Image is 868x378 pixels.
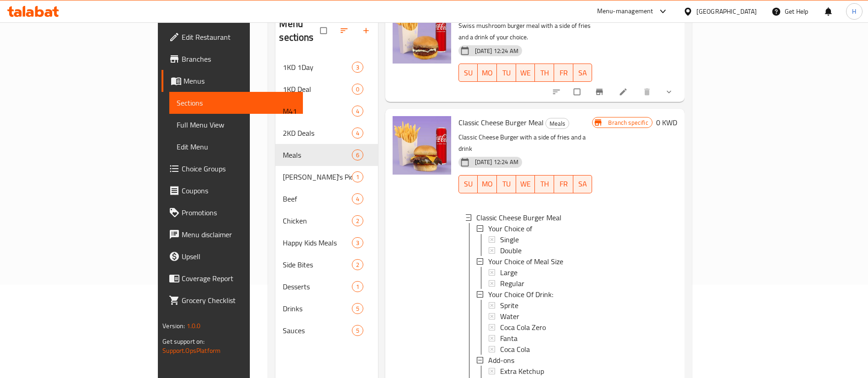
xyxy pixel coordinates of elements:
span: WE [520,66,532,80]
a: Menu disclaimer [162,224,303,245]
span: 4 [352,195,363,203]
span: MO [481,177,493,191]
span: FR [558,177,570,191]
div: Chicken2 [275,210,377,232]
div: Happy Kids Meals3 [275,232,377,254]
span: Happy Kids Meals [283,237,351,248]
button: WE [516,64,535,82]
span: 1KD 1Day [283,62,351,73]
span: 1KD Deal [283,84,351,95]
span: 0 [352,85,363,94]
span: 5 [352,304,363,313]
span: Double [500,245,522,256]
span: Get support on: [162,335,205,347]
div: items [352,84,363,95]
span: Coupons [182,185,296,196]
button: Add section [356,21,378,41]
a: Sections [169,92,303,114]
span: [PERSON_NAME]'s Picks [283,171,351,182]
div: Drinks5 [275,298,377,319]
span: Fanta [500,333,518,344]
span: Classic Cheese Burger Meal [476,212,561,223]
button: TH [535,175,554,193]
button: SA [573,64,593,82]
span: SU [463,177,474,191]
img: Swiss Mushroom Meal [393,5,451,64]
span: Your Choice of Meal Size [488,256,563,267]
span: Menu disclaimer [182,229,296,240]
a: Coupons [162,180,303,202]
img: Classic Cheese Burger Meal [393,116,451,175]
div: Meals [545,118,569,129]
button: TU [497,64,516,82]
div: Menu-management [597,6,653,17]
p: Classic Cheese Burger with a side of fries and a drink [458,132,593,154]
span: 2KD Deals [283,128,351,138]
span: 3 [352,239,363,247]
span: TU [501,177,512,191]
div: 1KD Deal0 [275,78,377,100]
div: 1KD 1Day3 [275,56,377,78]
button: MO [478,175,497,193]
button: FR [554,175,573,193]
span: Add-ons [488,355,514,366]
div: items [352,171,363,182]
span: 2 [352,261,363,269]
span: 6 [352,151,363,160]
span: SU [463,66,474,80]
a: Edit Restaurant [162,26,303,48]
button: show more [659,82,681,102]
span: Promotions [182,207,296,218]
span: Upsell [182,251,296,262]
button: SA [573,175,593,193]
div: items [352,325,363,336]
span: Beef [283,193,351,204]
span: Coverage Report [182,273,296,284]
span: Single [500,234,519,245]
span: Meals [546,118,569,129]
span: M41 [283,106,351,117]
div: items [352,215,363,226]
span: Grocery Checklist [182,295,296,306]
span: 4 [352,129,363,138]
span: MO [481,66,493,80]
span: Drinks [283,303,351,314]
span: 1 [352,282,363,291]
div: [GEOGRAPHIC_DATA] [696,6,757,16]
span: Choice Groups [182,163,296,174]
span: 1.0.0 [187,320,201,332]
span: Coca Cola Zero [500,322,546,333]
div: 2KD Deals4 [275,122,377,144]
span: Chicken [283,215,351,226]
a: Grocery Checklist [162,289,303,311]
span: SA [577,177,589,191]
button: WE [516,175,535,193]
span: Edit Menu [177,141,296,152]
span: Branches [182,53,296,64]
button: FR [554,64,573,82]
a: Coverage Report [162,267,303,289]
button: TH [535,64,554,82]
button: SU [458,175,478,193]
span: TH [539,177,550,191]
p: Swiss mushroom burger meal with a side of fries and a drink of your choice. [458,20,593,43]
a: Menus [162,70,303,92]
div: Meals [283,149,351,160]
span: Sections [177,97,296,108]
a: Promotions [162,202,303,224]
button: TU [497,175,516,193]
a: Choice Groups [162,158,303,180]
a: Upsell [162,245,303,267]
button: Branch-specific-item [589,82,611,102]
span: 3 [352,63,363,72]
span: Desserts [283,281,351,292]
a: Branches [162,48,303,70]
span: TU [501,66,512,80]
svg: Show Choices [664,87,674,96]
span: Regular [500,278,524,289]
h6: 0 KWD [656,116,677,129]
